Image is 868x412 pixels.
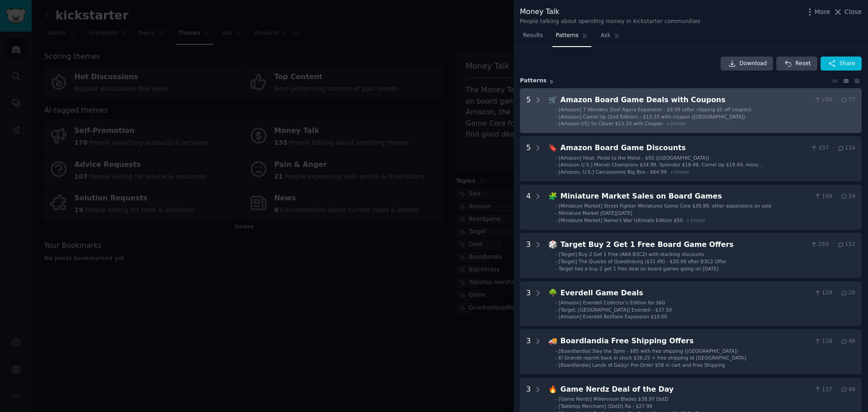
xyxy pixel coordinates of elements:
[555,258,557,265] div: -
[840,193,855,201] span: 59
[686,218,705,223] span: + 1 more
[548,143,557,152] span: 🔖
[548,289,557,297] span: 🌳
[548,240,557,249] span: 🎲
[805,7,830,17] button: More
[561,142,807,154] div: Amazon Board Game Discounts
[559,203,772,208] span: [Miniature Market] Street Fighter Miniatures Game Core $39.99, other expansions on sale
[555,355,557,361] div: -
[559,169,667,175] span: [Amazon, U.S.] Carcassonne Big Box - $64.99
[559,107,751,112] span: [Amazon] 7 Wonders Duel Agora Expansion - $9.99 (after clipping $5 off coupon)
[795,60,811,68] span: Reset
[559,348,738,354] span: [Boardlandia] Slay the Spire - $85 with free shipping ([GEOGRAPHIC_DATA])
[555,403,557,409] div: -
[555,265,557,272] div: -
[814,289,832,297] span: 129
[814,386,832,394] span: 137
[555,120,557,127] div: -
[555,217,557,223] div: -
[526,191,531,223] div: 4
[555,161,557,168] div: -
[810,241,829,249] span: 259
[526,95,531,127] div: 5
[844,7,862,17] span: Close
[559,314,667,319] span: [Amazon] Everdell Bellfaire Expansion $19.00
[740,60,767,68] span: Download
[520,18,700,26] div: People talking about spending money in kickstarter communities
[526,288,531,320] div: 3
[561,191,811,202] div: Miniature Market Sales on Board Games
[559,362,725,368] span: [Boardlandia] Lands of Galzyr Pre-Order $58 in cart and Free Shipping
[550,79,553,85] span: 9
[559,162,763,167] span: [Amazon U.S.] Marvel Champions $34.99, Splendor $18.49, Camel Up $19.49, more…
[835,289,837,297] span: ·
[840,289,855,297] span: 26
[561,288,811,299] div: Everdell Game Deals
[526,142,531,175] div: 5
[561,239,807,251] div: Target Buy 2 Get 1 Free Board Game Offers
[835,96,837,104] span: ·
[835,337,837,346] span: ·
[814,337,832,346] span: 128
[555,203,557,209] div: -
[559,251,704,257] span: [Target] Buy 2 Get 1 Free (AKA B3C2) with stacking discounts
[555,251,557,257] div: -
[548,385,557,393] span: 🔥
[840,60,855,68] span: Share
[548,336,557,345] span: 🚚
[555,106,557,113] div: -
[835,386,837,394] span: ·
[559,300,665,305] span: [Amazon] Everdell Collector's Edition for $60
[555,362,557,368] div: -
[832,241,834,249] span: ·
[559,155,709,161] span: [Amazon] Heat: Pedal to the Metal - $50 ([GEOGRAPHIC_DATA])
[555,155,557,161] div: -
[555,396,557,402] div: -
[776,57,817,71] button: Reset
[559,121,663,126] span: [Amazon US] So Clover $13.33 with Coupon
[559,114,745,119] span: [Amazon] Camel Up (2nd Edition) - $13.33 with coupon ([GEOGRAPHIC_DATA])
[559,403,652,409] span: [Tabletop Merchant] (DotD) Ra - $27.99
[815,7,830,17] span: More
[559,307,672,313] span: [Target, [GEOGRAPHIC_DATA]] Everdell - $37.50
[520,28,546,47] a: Results
[559,266,719,271] span: Target has a buy 2 get 1 free deal on board games going on [DATE]
[520,6,700,18] div: Money Talk
[561,336,811,347] div: Boardlandia Free Shipping Offers
[559,355,748,360] span: El Grande reprint back in stock $38.25 + free shipping at [GEOGRAPHIC_DATA].
[555,307,557,313] div: -
[556,32,578,40] span: Patterns
[520,77,547,85] span: Pattern s
[840,386,855,394] span: 49
[837,144,855,152] span: 134
[548,192,557,200] span: 🧩
[814,193,832,201] span: 109
[555,299,557,306] div: -
[814,96,832,104] span: 290
[552,28,591,47] a: Patterns
[840,337,855,346] span: 46
[561,384,811,395] div: Game Nerdz Deal of the Day
[840,96,855,104] span: 77
[555,169,557,175] div: -
[601,32,611,40] span: Ask
[559,218,683,223] span: [Miniature Market] Nemo's War Ultimate Edition $50
[833,7,862,17] button: Close
[561,95,811,106] div: Amazon Board Game Deals with Coupons
[835,193,837,201] span: ·
[559,259,727,264] span: [Target] The Quacks of Quedlinburg ($31.49) - $20.99 after B3C2 Offer
[548,95,557,104] span: 🛒
[526,336,531,368] div: 3
[721,57,774,71] a: Download
[666,121,686,126] span: + 2 more
[559,396,669,402] span: [Game Nerdz] Millennium Blades $38.97 DotD
[821,57,862,71] button: Share
[810,144,829,152] span: 337
[598,28,623,47] a: Ask
[555,210,557,216] div: -
[670,169,689,175] span: + 2 more
[523,32,543,40] span: Results
[555,313,557,320] div: -
[555,348,557,354] div: -
[559,210,632,216] span: Miniature Market [DATE][DATE]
